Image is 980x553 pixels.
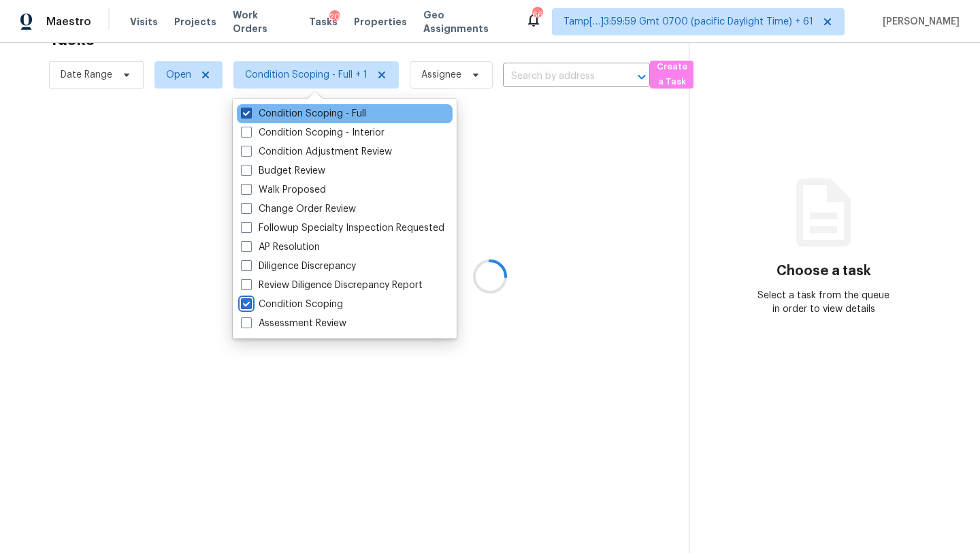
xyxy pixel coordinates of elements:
[241,183,326,197] label: Walk Proposed
[241,279,423,292] label: Review Diligence Discrepancy Report
[241,259,356,273] label: Diligence Discrepancy
[241,164,325,178] label: Budget Review
[241,221,444,235] label: Followup Specialty Inspection Requested
[241,126,385,140] label: Condition Scoping - Interior
[329,10,340,24] div: 20
[241,202,356,216] label: Change Order Review
[241,240,320,254] label: AP Resolution
[241,145,392,159] label: Condition Adjustment Review
[241,298,343,311] label: Condition Scoping
[241,317,346,330] label: Assessment Review
[241,107,366,121] label: Condition Scoping - Full
[532,8,542,22] div: 668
